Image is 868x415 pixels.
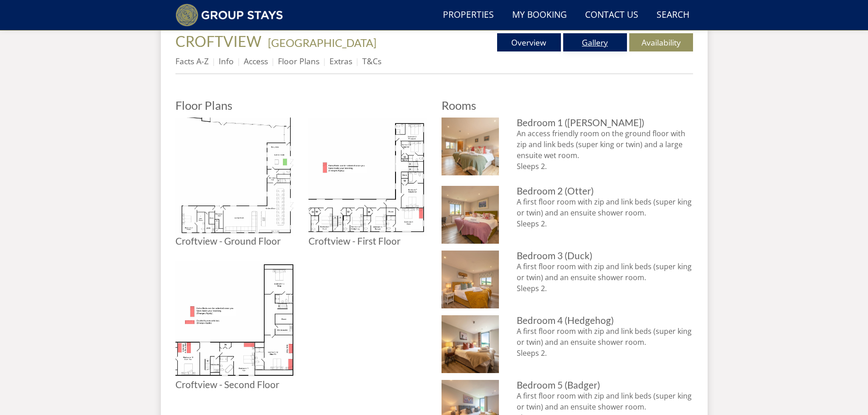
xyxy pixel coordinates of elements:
p: A first floor room with zip and link beds (super king or twin) and an ensuite shower room. Sleeps 2. [517,326,693,359]
a: Search [653,5,693,26]
span: CROFTVIEW [175,32,262,50]
p: A first floor room with zip and link beds (super king or twin) and an ensuite shower room. Sleeps 2. [517,261,693,294]
h2: Floor Plans [175,99,427,112]
h3: Croftview - Ground Floor [175,236,294,246]
a: Extras [329,56,352,67]
a: Access [244,56,268,67]
h2: Rooms [442,99,693,112]
h3: Croftview - Second Floor [175,379,294,390]
img: Bedroom 1 (Robin) [442,118,499,175]
img: Croftview - Second Floor [175,261,294,379]
a: Gallery [563,33,627,51]
a: Properties [439,5,498,26]
h3: Bedroom 5 (Badger) [517,380,693,390]
a: Facts A-Z [175,56,209,67]
a: [GEOGRAPHIC_DATA] [268,36,376,49]
img: Bedroom 2 (Otter) [442,186,499,244]
img: Group Stays [175,4,283,26]
img: Bedroom 3 (Duck) [442,251,499,308]
p: An access friendly room on the ground floor with zip and link beds (super king or twin) and a lar... [517,128,693,172]
h3: Croftview - First Floor [308,236,427,246]
h3: Bedroom 3 (Duck) [517,251,693,261]
span: - [264,36,376,49]
a: Overview [497,33,561,51]
a: My Booking [508,5,570,26]
a: CROFTVIEW [175,32,264,50]
a: Availability [629,33,693,51]
h3: Bedroom 4 (Hedgehog) [517,315,693,326]
img: Croftview - First Floor [308,118,427,236]
h3: Bedroom 2 (Otter) [517,186,693,196]
a: Info [219,56,234,67]
img: Bedroom 4 (Hedgehog) [442,315,499,373]
a: Floor Plans [278,56,319,67]
img: Croftview - Ground Floor [175,118,294,236]
h3: Bedroom 1 ([PERSON_NAME]) [517,118,693,128]
p: A first floor room with zip and link beds (super king or twin) and an ensuite shower room. Sleeps 2. [517,196,693,229]
a: T&Cs [362,56,381,67]
a: Contact Us [581,5,642,26]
